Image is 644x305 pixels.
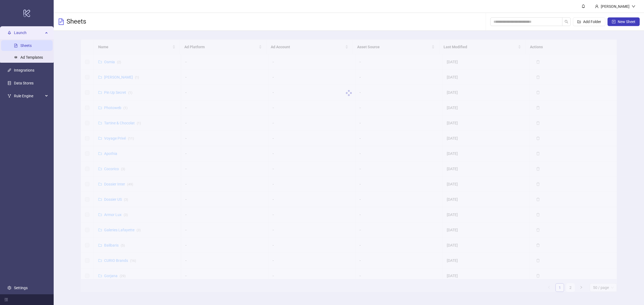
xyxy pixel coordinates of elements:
span: plus-square [612,20,616,24]
span: bell [581,4,585,8]
h3: Sheets [67,17,86,26]
span: file-text [58,18,64,25]
span: fork [8,94,11,98]
span: rocket [8,31,11,35]
a: Ad Templates [20,55,43,59]
a: Integrations [14,68,34,72]
button: New Sheet [608,17,640,26]
span: menu-fold [4,298,8,302]
span: Rule Engine [14,91,43,101]
span: folder-add [577,20,581,24]
span: down [632,5,635,8]
div: [PERSON_NAME] [599,3,632,9]
span: New Sheet [618,20,635,24]
a: Sheets [20,43,32,48]
span: user [595,5,599,8]
a: Data Stores [14,81,34,85]
span: Add Folder [583,20,601,24]
span: Launch [14,27,43,38]
a: Settings [14,286,28,290]
button: Add Folder [573,17,605,26]
span: search [565,20,568,24]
